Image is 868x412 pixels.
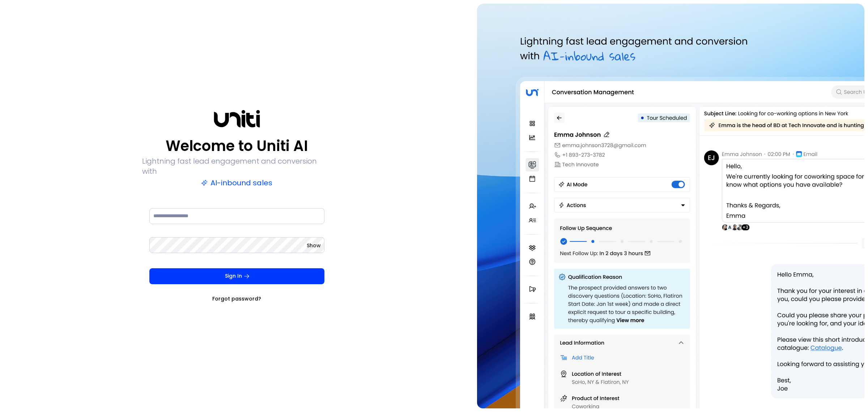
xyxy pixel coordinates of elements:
[212,295,261,302] a: Forgot password?
[142,156,332,176] p: Lightning fast lead engagement and conversion with
[201,178,272,188] p: AI-inbound sales
[166,137,308,155] p: Welcome to Uniti AI
[307,242,321,249] button: Show
[477,4,864,408] img: auth-hero.png
[149,268,324,284] button: Sign In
